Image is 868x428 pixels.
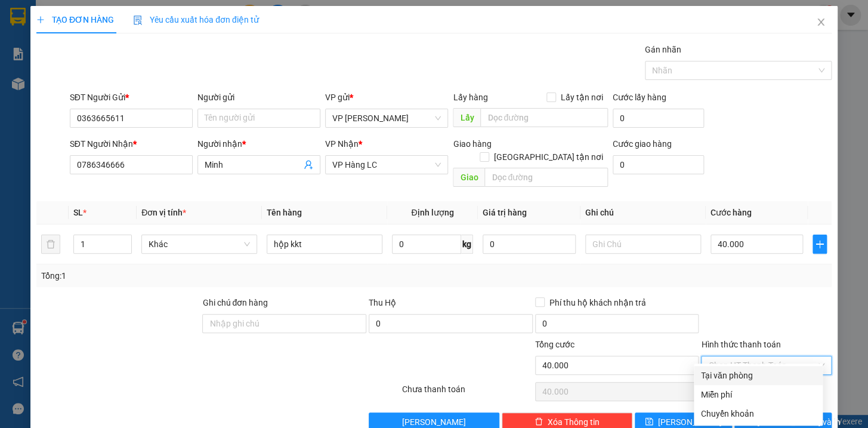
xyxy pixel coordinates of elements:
div: Người nhận [197,137,320,150]
span: plus [36,16,45,24]
div: SĐT Người Gửi [70,91,193,104]
div: Chuyển khoản [701,407,816,420]
span: user-add [304,160,313,170]
input: Dọc đường [480,108,608,127]
span: Khác [149,235,250,253]
button: plus [813,235,827,254]
label: Cước giao hàng [613,139,672,149]
label: Cước lấy hàng [613,93,666,102]
img: icon [133,16,143,25]
img: logo.jpg [7,10,66,69]
span: Phí thu hộ khách nhận trả [545,296,651,309]
span: Giá trị hàng [483,208,527,217]
span: Lấy tận nơi [556,91,608,104]
span: TẠO ĐƠN HÀNG [36,15,114,24]
span: Cước hàng [711,208,752,217]
input: Ghi Chú [585,235,701,254]
span: Lấy [453,108,480,127]
span: Tên hàng [267,208,302,217]
h2: VP Nhận: VP Hàng LC [63,69,288,144]
span: SL [73,208,83,217]
span: Giao hàng [453,139,491,149]
span: Tổng cước [535,340,574,349]
span: kg [461,235,473,254]
span: Giao [453,168,484,187]
span: Lấy hàng [453,93,487,102]
span: Thu Hộ [369,298,396,307]
b: [DOMAIN_NAME] [159,10,288,29]
h2: 4SHKSULG [7,69,96,89]
th: Ghi chú [580,201,706,224]
label: Hình thức thanh toán [701,340,780,349]
span: Đơn vị tính [141,208,186,217]
span: close [816,17,826,27]
label: Ghi chú đơn hàng [202,298,268,307]
span: Yêu cầu xuất hóa đơn điện tử [133,15,259,24]
span: VP Gia Lâm [332,109,441,127]
input: Cước lấy hàng [613,109,704,128]
label: Gán nhãn [645,45,681,54]
input: 0 [483,235,576,254]
div: Tổng: 1 [41,269,336,282]
div: VP gửi [325,91,448,104]
span: VP Hàng LC [332,156,441,174]
div: Tại văn phòng [701,369,816,382]
button: Close [804,6,838,39]
input: Dọc đường [484,168,608,187]
input: Ghi chú đơn hàng [202,314,366,333]
b: Sao Việt [72,28,146,48]
div: SĐT Người Nhận [70,137,193,150]
span: [GEOGRAPHIC_DATA] tận nơi [489,150,608,164]
span: Định lượng [411,208,453,217]
span: delete [535,417,543,427]
span: plus [813,239,826,249]
div: Người gửi [197,91,320,104]
input: Cước giao hàng [613,155,704,174]
span: VP Nhận [325,139,359,149]
div: Miễn phí [701,388,816,401]
span: save [645,417,653,427]
input: VD: Bàn, Ghế [267,235,382,254]
div: Chưa thanh toán [401,383,534,404]
button: delete [41,235,60,254]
